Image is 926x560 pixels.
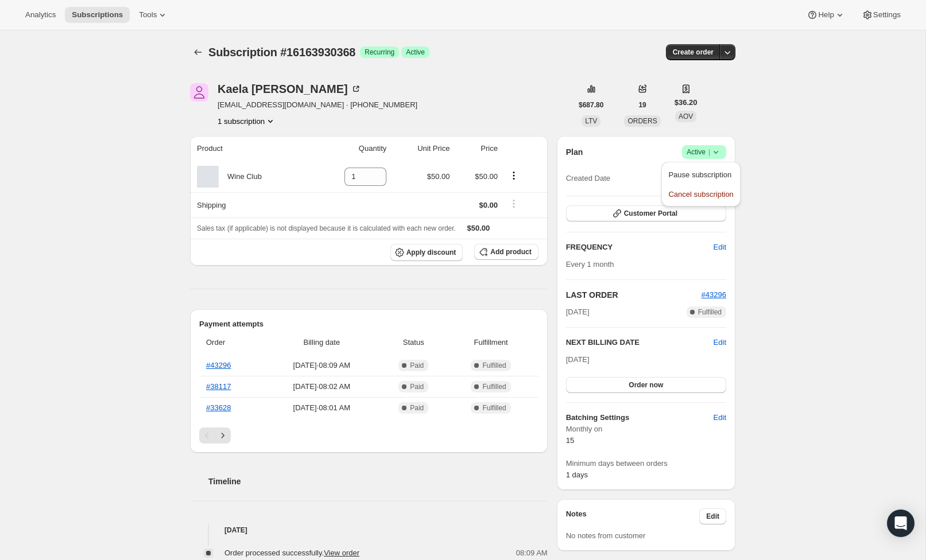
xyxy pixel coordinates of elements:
[627,117,657,125] span: ORDERS
[566,242,714,253] h2: FREQUENCY
[199,427,538,444] nav: Pagination
[224,549,359,557] span: Order processed successfully.
[311,136,390,161] th: Quantity
[707,409,733,427] button: Edit
[219,171,262,182] div: Wine Club
[516,547,548,559] span: 08:09 AM
[410,382,424,391] span: Paid
[631,97,653,113] button: 19
[208,476,548,487] h2: Timeline
[490,247,531,256] span: Add product
[566,423,726,435] span: Monthly on
[267,360,377,371] span: [DATE] · 08:09 AM
[206,382,231,391] a: #38117
[675,97,698,108] span: $36.20
[267,402,377,414] span: [DATE] · 08:01 AM
[467,224,490,232] span: $50.00
[505,197,523,210] button: Shipping actions
[482,361,506,370] span: Fulfilled
[451,337,532,348] span: Fulfillment
[668,170,731,179] span: Pause subscription
[383,337,444,348] span: Status
[206,361,231,370] a: #43296
[572,97,610,113] button: $687.80
[566,173,610,184] span: Created Date
[190,192,311,217] th: Shipping
[208,46,355,59] span: Subscription #16163930368
[482,403,506,413] span: Fulfilled
[679,112,693,120] span: AOV
[566,508,700,524] h3: Notes
[132,7,175,23] button: Tools
[566,458,726,469] span: Minimum days between orders
[566,531,646,540] span: No notes from customer
[698,308,722,317] span: Fulfilled
[190,524,548,536] h4: [DATE]
[267,337,377,348] span: Billing date
[873,10,901,20] span: Settings
[482,382,506,391] span: Fulfilled
[887,510,915,537] div: Open Intercom Messenger
[624,209,677,218] span: Customer Portal
[190,44,206,60] button: Subscriptions
[714,242,726,253] span: Edit
[406,248,456,257] span: Apply discount
[638,100,646,110] span: 19
[665,165,737,184] button: Pause subscription
[215,427,231,444] button: Next
[390,244,463,261] button: Apply discount
[390,136,453,161] th: Unit Price
[324,549,359,557] a: View order
[25,10,56,20] span: Analytics
[267,381,377,392] span: [DATE] · 08:02 AM
[410,403,424,413] span: Paid
[714,412,726,423] span: Edit
[475,172,498,181] span: $50.00
[855,7,908,23] button: Settings
[579,100,603,110] span: $687.80
[199,318,538,330] h2: Payment attempts
[427,172,450,181] span: $50.00
[714,337,726,348] button: Edit
[454,136,501,161] th: Price
[72,10,123,20] span: Subscriptions
[199,330,264,355] th: Order
[666,44,720,60] button: Create order
[707,238,733,256] button: Edit
[406,48,425,57] span: Active
[206,403,231,412] a: #33628
[629,380,663,390] span: Order now
[706,512,719,521] span: Edit
[190,83,208,102] span: Kaela Bowens
[566,289,702,301] h2: LAST ORDER
[566,377,726,393] button: Order now
[190,136,311,161] th: Product
[566,412,714,423] h6: Batching Settings
[18,7,63,23] button: Analytics
[566,306,590,318] span: [DATE]
[566,470,588,479] span: 1 days
[818,10,834,20] span: Help
[197,224,456,232] span: Sales tax (if applicable) is not displayed because it is calculated with each new order.
[668,190,733,199] span: Cancel subscription
[566,436,574,445] span: 15
[566,205,726,221] button: Customer Portal
[218,115,276,127] button: Product actions
[566,146,583,158] h2: Plan
[566,355,590,364] span: [DATE]
[410,361,424,370] span: Paid
[708,147,710,157] span: |
[673,48,714,57] span: Create order
[566,337,714,348] h2: NEXT BILLING DATE
[702,290,726,299] a: #43296
[665,185,737,203] button: Cancel subscription
[702,289,726,301] button: #43296
[566,260,614,269] span: Every 1 month
[218,83,362,95] div: Kaela [PERSON_NAME]
[139,10,157,20] span: Tools
[65,7,130,23] button: Subscriptions
[474,244,538,260] button: Add product
[585,117,597,125] span: LTV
